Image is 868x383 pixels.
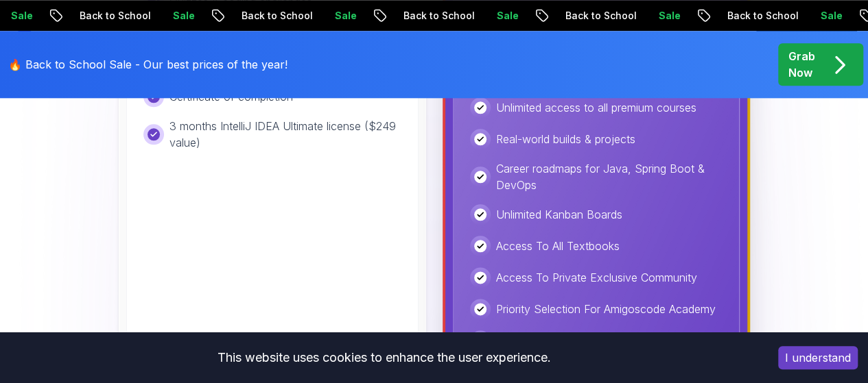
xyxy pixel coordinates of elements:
p: Back to School [716,9,809,23]
p: Unlimited Kanban Boards [496,206,622,223]
p: Unlimited access to all premium courses [496,99,696,116]
p: Sale [485,9,529,23]
p: 🔥 Back to School Sale - Our best prices of the year! [8,56,288,73]
p: Back to School [230,9,323,23]
p: Sale [323,9,367,23]
p: Access To All Textbooks [496,238,620,254]
p: Priority Selection For Amigoscode Academy [496,301,716,317]
p: Back to School [68,9,161,23]
p: Back to School [392,9,485,23]
p: Back to School [554,9,647,23]
p: Sale [161,9,205,23]
p: 3 months IntelliJ IDEA Ultimate license ($249 value) [169,118,401,151]
p: Real-world builds & projects [496,131,635,147]
p: Sale [809,9,853,23]
button: Accept cookies [778,346,858,369]
div: This website uses cookies to enhance the user experience. [10,343,758,373]
p: Access To Private Exclusive Community [496,269,697,286]
p: Career roadmaps for Java, Spring Boot & DevOps [496,160,723,193]
p: Grab Now [788,48,815,81]
p: Sale [647,9,691,23]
